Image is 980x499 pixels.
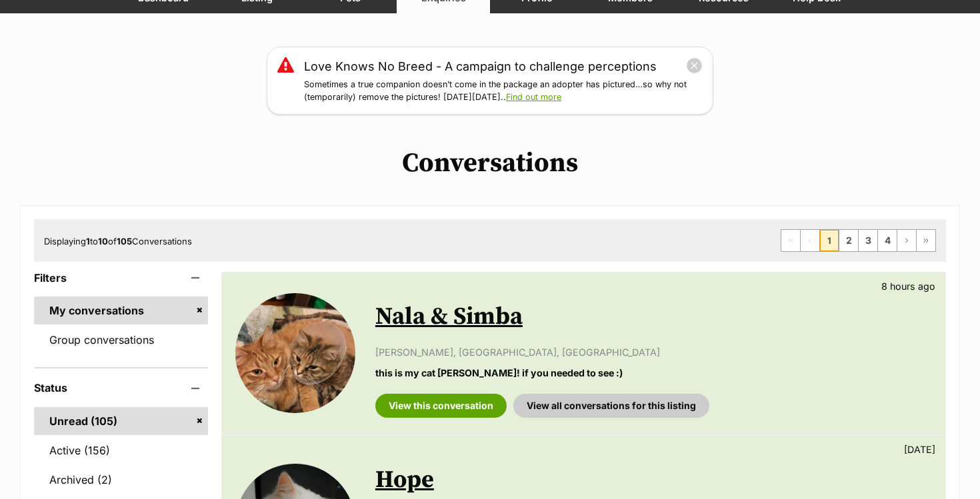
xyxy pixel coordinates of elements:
[917,230,935,251] a: Last page
[44,236,192,247] span: Displaying to of Conversations
[34,272,208,284] header: Filters
[513,394,709,418] a: View all conversations for this listing
[878,230,897,251] a: Page 4
[801,230,819,251] span: Previous page
[375,366,932,380] p: this is my cat [PERSON_NAME]! if you needed to see :)
[304,57,657,75] a: Love Knows No Breed - A campaign to challenge perceptions
[859,230,877,251] a: Page 3
[781,230,800,251] span: First page
[34,326,208,354] a: Group conversations
[117,236,132,247] strong: 105
[820,230,839,251] span: Page 1
[34,436,208,464] a: Active (156)
[304,79,703,104] p: Sometimes a true companion doesn’t come in the package an adopter has pictured…so why not (tempor...
[98,236,108,247] strong: 10
[86,236,90,247] strong: 1
[34,466,208,494] a: Archived (2)
[34,296,208,324] a: My conversations
[686,57,703,74] button: close
[375,345,932,359] p: [PERSON_NAME], [GEOGRAPHIC_DATA], [GEOGRAPHIC_DATA]
[781,229,936,252] nav: Pagination
[34,382,208,394] header: Status
[506,92,561,102] a: Find out more
[897,230,916,251] a: Next page
[34,407,208,435] a: Unread (105)
[375,465,434,495] a: Hope
[235,293,355,413] img: Nala & Simba
[375,394,507,418] a: View this conversation
[904,442,935,456] p: [DATE]
[375,302,523,332] a: Nala & Simba
[881,279,935,293] p: 8 hours ago
[839,230,858,251] a: Page 2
